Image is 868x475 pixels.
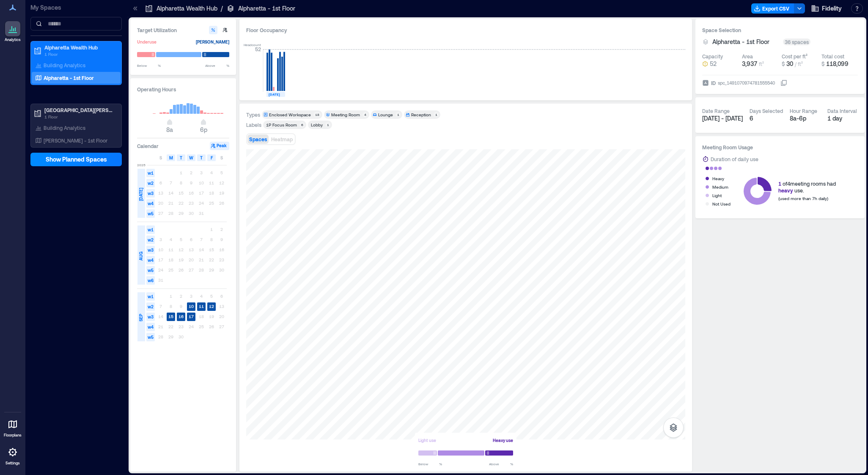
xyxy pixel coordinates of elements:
div: Types [246,111,260,118]
div: Heavy [712,174,724,183]
span: [DATE] - [DATE] [702,115,743,122]
button: Fidelity [808,2,844,15]
span: w3 [146,246,155,254]
div: Heavy use [493,436,513,445]
div: Reception [411,112,431,118]
div: 1 [325,122,330,127]
span: w4 [146,256,155,264]
text: 12 [209,304,214,309]
span: S [220,154,223,161]
span: AUG [137,252,144,261]
span: ID [711,79,716,87]
text: 17 [189,314,194,319]
div: 6 [299,122,305,127]
span: w1 [146,169,155,177]
div: 1P Focus Room [266,122,297,128]
span: 52 [710,60,717,68]
span: 6p [200,126,207,133]
span: Heatmap [271,136,293,142]
div: Hour Range [790,107,817,114]
span: T [180,154,182,161]
a: Analytics [2,19,23,45]
div: Area [742,53,753,60]
span: heavy [778,187,793,193]
div: Data Interval [827,107,857,114]
div: 1 [396,112,401,117]
div: 18 [313,112,321,117]
div: Underuse [137,38,157,46]
div: Floor Occupancy [246,26,685,34]
p: Building Analytics [44,124,85,131]
div: [PERSON_NAME] [196,38,229,46]
p: Building Analytics [44,62,85,69]
div: 1 [434,112,439,117]
div: 6 [750,114,783,123]
span: w2 [146,236,155,244]
div: Duration of daily use [711,155,758,163]
h3: Operating Hours [137,85,229,93]
span: Fidelity [822,4,842,13]
div: Days Selected [750,107,783,114]
span: 118,099 [826,60,849,67]
span: 8a [166,126,173,133]
div: Light [712,191,722,200]
span: w3 [146,313,155,321]
div: 36 spaces [783,38,810,45]
button: 52 [702,60,739,68]
div: of 4 meeting rooms had use. [778,180,836,194]
text: 11 [199,304,204,309]
button: Export CSV [751,3,794,14]
h3: Space Selection [702,26,858,34]
span: w5 [146,266,155,275]
button: Alpharetta - 1st Floor [712,38,780,46]
span: Below % [137,63,161,68]
div: 4 [363,112,368,117]
span: 3,937 [742,60,757,67]
div: Lounge [378,112,393,118]
span: w3 [146,189,155,198]
span: 30 [786,60,793,67]
span: w1 [146,292,155,301]
span: ft² [759,61,764,67]
h3: Meeting Room Usage [702,143,858,151]
span: Above % [205,63,229,68]
div: spc_1491070974781555540 [717,79,776,87]
div: Labels [246,121,261,128]
span: w2 [146,302,155,311]
div: Not Used [712,200,731,208]
h3: Calendar [137,142,159,150]
button: Spaces [247,135,269,144]
span: w1 [146,225,155,234]
span: SEP [137,314,144,321]
span: W [189,154,193,161]
text: 16 [179,314,184,319]
span: w5 [146,333,155,341]
p: Analytics [5,37,21,42]
div: Enclosed Workspace [269,112,311,118]
span: w4 [146,323,155,331]
a: Settings [3,442,23,468]
button: Heatmap [269,135,294,144]
span: Above % [489,461,513,467]
button: $ 30 / ft² [782,60,818,68]
h3: Target Utilization [137,26,229,34]
span: w2 [146,179,155,187]
p: Alpharetta Wealth Hub [44,44,115,51]
div: Light use [418,436,436,445]
span: F [211,154,213,161]
p: Alpharetta - 1st Floor [44,74,94,81]
p: / [221,4,223,13]
text: [DATE] [269,92,280,96]
span: Show Planned Spaces [46,155,107,164]
span: w4 [146,199,155,208]
div: Capacity [702,53,723,60]
div: Date Range [702,107,730,114]
p: Alpharetta - 1st Floor [238,4,295,13]
div: 8a - 6p [790,114,821,123]
span: Alpharetta - 1st Floor [712,38,769,46]
div: Lobby [311,122,323,128]
p: Alpharetta Wealth Hub [157,4,217,13]
p: My Spaces [30,3,122,12]
div: Total cost [821,53,844,60]
text: 10 [189,304,194,309]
